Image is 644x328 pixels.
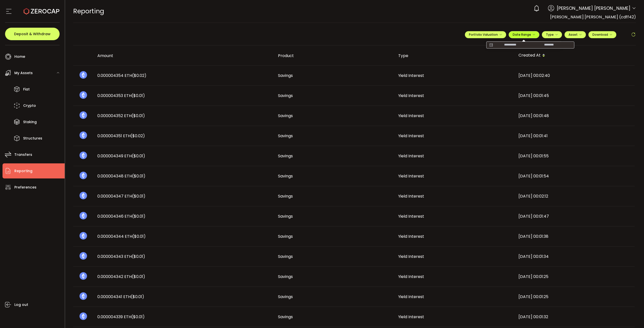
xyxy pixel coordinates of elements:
img: eth_portfolio.svg [79,111,87,119]
img: eth_portfolio.svg [79,131,87,139]
span: Yield Interest [398,93,424,99]
span: Savings [278,294,293,300]
span: Yield Interest [398,294,424,300]
span: Savings [278,93,293,99]
span: ($0.01) [132,274,145,279]
button: Asset [565,31,586,38]
span: Download [592,32,612,37]
img: eth_portfolio.svg [79,192,87,199]
img: eth_portfolio.svg [79,292,87,300]
button: Portfolio Valuation [465,31,506,38]
div: [DATE] 00:01:25 [514,294,635,300]
div: [DATE] 00:01:38 [514,233,635,239]
span: [PERSON_NAME] [PERSON_NAME] [557,5,630,12]
span: Transfers [14,151,32,158]
span: ($0.02) [131,133,145,139]
span: Log out [14,301,28,308]
span: 0.000004342 ETH [97,274,145,279]
span: ($0.01) [132,254,145,259]
span: 0.000004339 ETH [97,314,145,320]
span: ($0.01) [132,233,146,239]
span: Reporting [73,7,104,16]
div: [DATE] 00:01:41 [514,133,635,139]
span: Fiat [23,86,30,93]
span: Savings [278,73,293,78]
span: Savings [278,193,293,199]
span: Savings [278,133,293,139]
span: Savings [278,233,293,239]
span: Yield Interest [398,314,424,320]
div: Product [274,53,394,59]
div: Type [394,53,514,59]
div: [DATE] 00:01:48 [514,113,635,119]
span: 0.000004354 ETH [97,73,146,78]
span: ($0.01) [131,314,145,320]
div: [DATE] 00:01:32 [514,314,635,320]
button: Download [588,31,616,38]
div: Created At [514,51,635,60]
span: Crypto [23,102,36,109]
span: Yield Interest [398,213,424,219]
span: ($0.01) [132,193,145,199]
span: 0.000004351 ETH [97,133,145,139]
span: Savings [278,153,293,159]
span: Date Range [513,32,535,37]
span: Savings [278,254,293,259]
span: ($0.01) [132,213,145,219]
span: Yield Interest [398,73,424,78]
button: Date Range [509,31,539,38]
span: 0.000004343 ETH [97,254,145,259]
span: Asset [569,32,578,37]
span: Yield Interest [398,153,424,159]
div: [DATE] 00:01:45 [514,93,635,99]
span: 0.000004352 ETH [97,113,145,119]
span: 0.000004341 ETH [97,294,144,300]
img: eth_portfolio.svg [79,152,87,159]
span: - [526,42,533,48]
img: eth_portfolio.svg [79,252,87,260]
span: [PERSON_NAME] [PERSON_NAME] (cdff42) [550,14,636,20]
span: Portfolio Valuation [469,32,502,37]
button: Type [542,31,562,38]
span: Yield Interest [398,113,424,119]
span: 0.000004344 ETH [97,233,146,239]
div: [DATE] 00:02:40 [514,73,635,78]
span: Savings [278,314,293,320]
span: Savings [278,113,293,119]
div: [DATE] 00:01:54 [514,173,635,179]
span: Yield Interest [398,133,424,139]
div: [DATE] 00:01:25 [514,274,635,279]
span: Type [546,32,558,37]
img: eth_portfolio.svg [79,272,87,280]
span: Structures [23,135,42,142]
span: Yield Interest [398,233,424,239]
span: Yield Interest [398,193,424,199]
span: 0.000004346 ETH [97,213,145,219]
span: ($0.01) [131,294,144,300]
iframe: Chat Widget [585,274,644,328]
span: Yield Interest [398,274,424,279]
span: Savings [278,173,293,179]
span: Yield Interest [398,173,424,179]
span: Deposit & Withdraw [14,32,51,36]
div: [DATE] 00:01:34 [514,254,635,259]
div: [DATE] 00:01:47 [514,213,635,219]
span: Preferences [14,184,36,191]
span: 0.000004353 ETH [97,93,145,99]
img: eth_portfolio.svg [79,312,87,320]
img: eth_portfolio.svg [79,71,87,79]
button: Deposit & Withdraw [5,28,60,40]
span: 0.000004347 ETH [97,193,145,199]
span: Savings [278,213,293,219]
span: Savings [278,274,293,279]
span: ($0.01) [132,173,145,179]
span: Staking [23,118,37,126]
span: Yield Interest [398,254,424,259]
img: eth_portfolio.svg [79,91,87,99]
div: [DATE] 00:02:12 [514,193,635,199]
span: ($0.01) [132,113,145,119]
span: 0.000004348 ETH [97,173,145,179]
div: Amount [93,53,274,59]
img: eth_portfolio.svg [79,232,87,240]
